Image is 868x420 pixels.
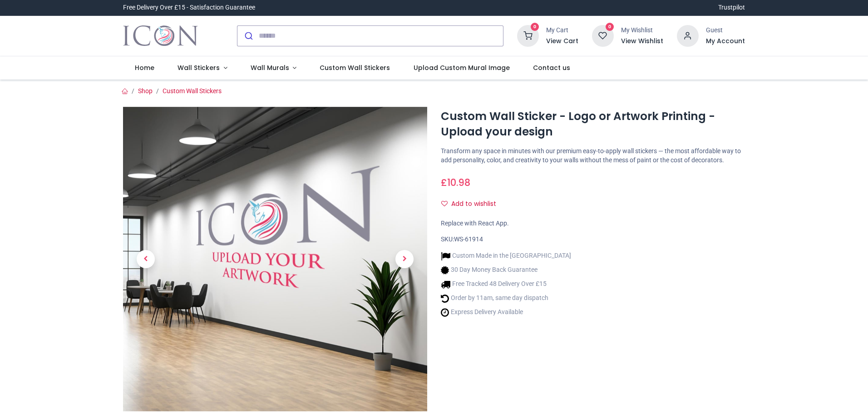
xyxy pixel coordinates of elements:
li: Custom Made in the [GEOGRAPHIC_DATA] [441,251,571,261]
div: My Cart [546,26,578,35]
a: Trustpilot [718,3,745,12]
button: Submit [237,26,259,46]
div: Replace with React App. [441,219,745,228]
a: Wall Murals [239,56,308,80]
span: Next [395,250,414,268]
li: Free Tracked 48 Delivery Over £15 [441,280,571,289]
sup: 0 [531,23,539,31]
a: Previous [123,152,168,365]
div: Guest [706,26,745,35]
div: My Wishlist [621,26,663,35]
span: Wall Murals [251,63,289,72]
a: Shop [138,87,153,95]
img: Custom Wall Sticker - Logo or Artwork Printing - Upload your design [123,107,427,411]
a: Logo of Icon Wall Stickers [123,23,198,49]
a: 0 [517,31,539,39]
a: Next [382,152,427,365]
span: Home [135,63,154,72]
span: Custom Wall Stickers [320,63,390,72]
h1: Custom Wall Sticker - Logo or Artwork Printing - Upload your design [441,109,745,140]
span: Previous [137,250,155,268]
span: Wall Stickers [178,63,220,72]
div: SKU: [441,235,745,244]
button: Add to wishlistAdd to wishlist [441,196,504,212]
span: WS-61914 [454,235,483,243]
a: 0 [592,31,614,39]
a: Custom Wall Stickers [163,87,222,95]
li: Order by 11am, same day dispatch [441,294,571,303]
a: Wall Stickers [166,56,239,80]
img: Icon Wall Stickers [123,23,198,49]
i: Add to wishlist [441,200,448,207]
span: £ [441,176,470,189]
p: Transform any space in minutes with our premium easy-to-apply wall stickers — the most affordable... [441,147,745,165]
a: My Account [706,37,745,46]
span: Upload Custom Mural Image [414,63,510,72]
span: 10.98 [447,176,470,189]
div: Free Delivery Over £15 - Satisfaction Guarantee [123,3,255,12]
a: View Cart [546,37,578,46]
span: Contact us [533,63,570,72]
li: Express Delivery Available [441,308,571,317]
li: 30 Day Money Back Guarantee [441,265,571,275]
a: View Wishlist [621,37,663,46]
sup: 0 [606,23,614,31]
